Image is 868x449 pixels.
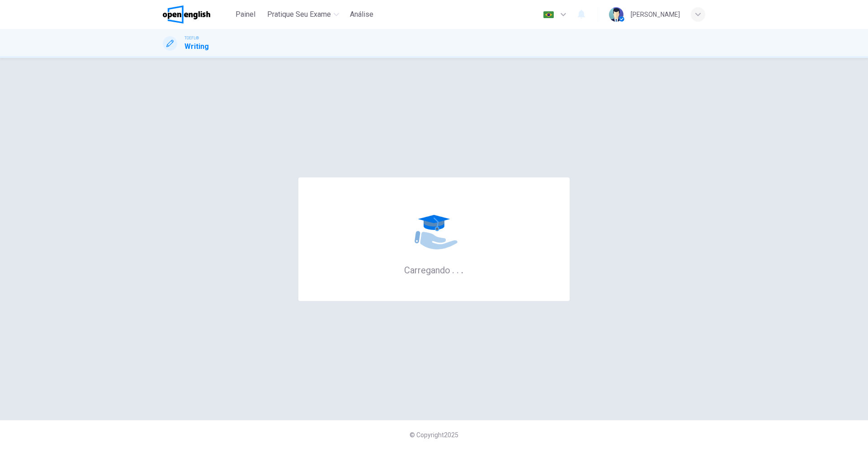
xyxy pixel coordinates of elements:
span: Painel [236,9,255,20]
img: pt [543,11,554,18]
div: [PERSON_NAME] [631,9,680,20]
button: Pratique seu exame [264,6,343,23]
h6: . [461,262,464,277]
h1: Writing [184,41,209,52]
img: Profile picture [609,7,623,22]
a: OpenEnglish logo [163,5,231,24]
img: OpenEnglish logo [163,5,210,24]
h6: . [452,262,455,277]
span: © Copyright 2025 [410,431,458,439]
h6: Carregando [404,264,464,276]
button: Análise [346,6,377,23]
button: Painel [231,6,260,23]
h6: . [456,262,459,277]
span: TOEFL® [184,35,199,41]
span: Pratique seu exame [267,9,331,20]
span: Análise [350,9,373,20]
